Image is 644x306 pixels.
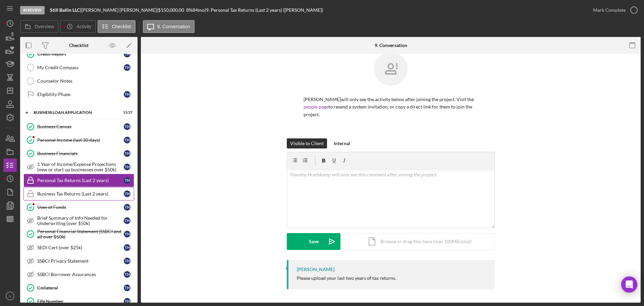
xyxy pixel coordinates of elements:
a: Business Tax Returns (Last 2 years)TH [23,187,134,201]
div: | 9. Personal Tax Returns (Last 2 years) ([PERSON_NAME]) [205,7,323,13]
a: Brief Summary of Info Needed for Underwriting (over $50k)TH [23,214,134,227]
div: 9. Conversation [375,43,407,48]
div: 13 / 27 [120,111,132,115]
div: SSBCI Borrower Assurances [37,272,124,277]
div: Personal Financial Statement (SSBCI and all over $50k) [37,229,124,239]
button: 9. Conversation [143,20,195,33]
div: T H [124,190,130,197]
div: Brief Summary of Info Needed for Underwriting (over $50k) [37,215,124,226]
b: Still Ballin LLC [50,7,80,13]
div: 84 mo [193,7,205,13]
button: Save [287,233,340,250]
div: EIN Number [37,299,124,304]
a: Uses of FundsTH [23,201,134,214]
button: IV [3,289,17,303]
label: Activity [76,24,91,29]
div: T H [124,123,130,130]
div: T H [124,285,130,291]
div: [PERSON_NAME] [297,267,334,272]
div: 1 Year of Income/Expense Projections (new or start up businesses over $50k) [37,162,124,172]
text: IV [8,294,12,298]
div: BUSINESS LOAN APPLICATION [34,111,116,115]
label: Overview [35,24,54,29]
a: Personal Financial Statement (SSBCI and all over $50k)TH [23,227,134,241]
a: My Credit CompassTH [23,61,134,74]
div: $150,000.00 [158,7,186,13]
button: Mark Complete [586,3,641,17]
div: | [50,7,81,13]
a: SSBCI Privacy StatementTH [23,254,134,268]
button: Visible to Client [287,138,327,148]
a: Credit ReportTH [23,47,134,61]
a: CollateralTH [23,281,134,295]
div: SEDI Cert (over $25k) [37,245,124,250]
div: T H [124,231,130,237]
a: Personal Tax Returns (Last 2 years)TH [23,174,134,187]
div: T H [124,271,130,278]
a: SSBCI Borrower AssurancesTH [23,268,134,281]
div: In Review [20,6,45,14]
div: Business Tax Returns (Last 2 years) [37,191,124,196]
label: Checklist [112,24,131,29]
div: T H [124,298,130,305]
div: T H [124,244,130,251]
div: Visible to Client [290,138,324,148]
div: Open Intercom Messenger [621,276,637,293]
div: 8 % [186,7,193,13]
div: T H [124,217,130,224]
div: T H [124,150,130,157]
div: T H [124,164,130,170]
a: Personal Income (last 30 days)TH [23,133,134,147]
div: Business Financials [37,151,124,156]
a: 1 Year of Income/Expense Projections (new or start up businesses over $50k)TH [23,160,134,174]
a: SEDI Cert (over $25k)TH [23,241,134,254]
div: Personal Tax Returns (Last 2 years) [37,178,124,183]
div: T H [124,258,130,264]
div: T H [124,137,130,143]
div: Please upload your last two years of tax returns. [297,275,396,281]
div: T H [124,51,130,57]
div: Internal [334,138,350,148]
a: Business CanvasTH [23,120,134,133]
button: Activity [60,20,96,33]
p: [PERSON_NAME] will only see the activity below after joining the project. Visit the to resend a s... [304,96,478,118]
div: Counselor Notes [37,78,134,84]
div: SSBCI Privacy Statement [37,258,124,264]
button: Overview [20,20,58,33]
div: T H [124,177,130,184]
div: Save [309,233,319,250]
div: Collateral [37,285,124,291]
div: My Credit Compass [37,65,124,70]
div: [PERSON_NAME] [PERSON_NAME] | [81,7,158,13]
div: Credit Report [37,51,124,57]
a: people page [304,104,328,110]
div: T H [124,204,130,211]
label: 9. Conversation [157,24,190,29]
div: Mark Complete [593,3,626,17]
div: Personal Income (last 30 days) [37,137,124,143]
div: Eligibility Phase [37,92,124,97]
div: Uses of Funds [37,205,124,210]
div: Checklist [69,43,89,48]
a: Counselor Notes [23,74,134,88]
a: Eligibility PhaseTH [23,88,134,101]
div: Business Canvas [37,124,124,129]
a: Business FinancialsTH [23,147,134,160]
button: Checklist [98,20,136,33]
div: T H [124,64,130,71]
button: Internal [330,138,354,148]
div: T H [124,91,130,98]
